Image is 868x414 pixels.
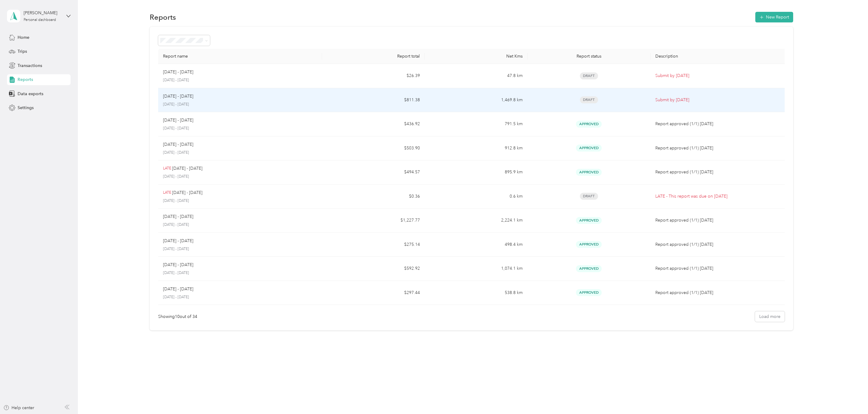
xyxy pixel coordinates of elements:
p: [DATE] - [DATE] [163,270,318,276]
p: Report approved (1/1) [DATE] [655,241,783,248]
iframe: Everlance-gr Chat Button Frame [834,380,868,414]
td: 538.8 km [425,281,527,305]
p: [DATE] - [DATE] [163,78,318,83]
span: Approved [576,265,602,272]
p: [DATE] - [DATE] [163,213,193,220]
p: [DATE] - [DATE] [172,189,202,196]
p: Report approved (1/1) [DATE] [655,289,783,296]
p: [DATE] - [DATE] [163,93,193,100]
td: $297.44 [322,281,425,305]
p: Submit by [DATE] [655,72,783,79]
td: $436.92 [322,112,425,136]
span: Draft [580,96,598,103]
p: LATE [163,166,171,171]
button: New Report [755,12,793,22]
p: [DATE] - [DATE] [163,198,318,204]
div: Showing 10 out of 34 [158,313,197,320]
td: $0.36 [322,185,425,209]
p: Report approved (1/1) [DATE] [655,121,783,127]
span: Trips [18,48,27,55]
p: [DATE] - [DATE] [163,246,318,252]
p: Report approved (1/1) [DATE] [655,265,783,272]
span: Reports [18,76,33,83]
p: [DATE] - [DATE] [163,286,193,292]
p: [DATE] - [DATE] [163,238,193,244]
td: $592.92 [322,257,425,281]
td: $275.14 [322,233,425,257]
td: 47.8 km [425,64,527,88]
span: Approved [576,145,602,152]
th: Report total [322,49,425,64]
p: Report approved (1/1) [DATE] [655,145,783,152]
td: 2,224.1 km [425,209,527,233]
p: [DATE] - [DATE] [163,295,318,300]
p: Report approved (1/1) [DATE] [655,169,783,175]
p: [DATE] - [DATE] [163,102,318,107]
div: Report status [532,54,646,59]
td: $811.38 [322,88,425,112]
td: $494.57 [322,160,425,185]
button: Load more [755,311,785,322]
p: LATE [163,190,171,195]
td: 791.5 km [425,112,527,136]
button: Help center [3,405,34,411]
p: [DATE] - [DATE] [163,174,318,179]
p: Submit by [DATE] [655,97,783,103]
p: [DATE] - [DATE] [163,262,193,268]
th: Report name [158,49,322,64]
td: 0.6 km [425,185,527,209]
td: 498.4 km [425,233,527,257]
span: Draft [580,193,598,200]
span: Draft [580,72,598,79]
p: [DATE] - [DATE] [163,117,193,124]
p: [DATE] - [DATE] [163,126,318,131]
p: LATE - This report was due on [DATE] [655,193,783,200]
th: Net Kms [425,49,527,64]
th: Description [650,49,787,64]
span: Approved [576,241,602,248]
span: Approved [576,121,602,128]
span: Settings [18,105,34,111]
td: 1,469.8 km [425,88,527,112]
td: $26.39 [322,64,425,88]
td: 912.8 km [425,136,527,161]
p: [DATE] - [DATE] [163,150,318,155]
h1: Reports [150,14,176,20]
p: [DATE] - [DATE] [163,141,193,148]
td: $503.90 [322,136,425,161]
span: Approved [576,289,602,296]
span: Home [18,34,29,41]
span: Approved [576,169,602,176]
span: Approved [576,217,602,224]
div: [PERSON_NAME] [24,10,62,16]
span: Data exports [18,91,43,97]
p: [DATE] - [DATE] [163,222,318,228]
span: Transactions [18,62,42,69]
td: 895.9 km [425,160,527,185]
p: [DATE] - [DATE] [172,165,202,172]
td: 1,074.1 km [425,257,527,281]
p: [DATE] - [DATE] [163,69,193,75]
td: $1,227.77 [322,209,425,233]
div: Personal dashboard [24,18,56,22]
p: Report approved (1/1) [DATE] [655,217,783,224]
